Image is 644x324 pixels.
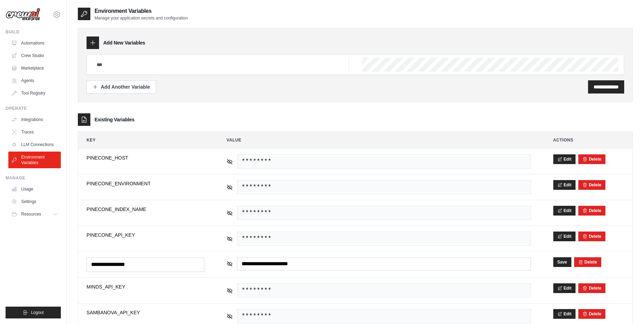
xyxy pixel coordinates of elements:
[8,152,61,168] a: Environment Variables
[582,208,601,213] button: Delete
[545,132,633,148] th: Actions
[8,127,61,138] a: Traces
[8,88,61,99] a: Tool Registry
[553,180,576,190] button: Edit
[21,211,41,217] span: Resources
[95,116,134,123] h3: Existing Variables
[87,283,204,290] span: MINDS_API_KEY
[87,206,204,213] span: PINECONE_INDEX_NAME
[8,38,61,49] a: Automations
[218,132,539,148] th: Value
[553,154,576,164] button: Edit
[582,311,601,317] button: Delete
[8,75,61,86] a: Agents
[103,39,145,46] h3: Add New Variables
[87,154,204,161] span: PINECONE_HOST
[582,285,601,291] button: Delete
[8,209,61,220] button: Resources
[92,83,150,90] div: Add Another Variable
[95,7,188,15] h2: Environment Variables
[6,106,61,111] div: Operate
[582,156,601,162] button: Delete
[582,182,601,188] button: Delete
[87,180,204,187] span: PINECONE_ENVIRONMENT
[578,259,597,265] button: Delete
[553,206,576,216] button: Edit
[8,184,61,195] a: Usage
[6,29,61,35] div: Build
[87,309,204,316] span: SAMBANOVA_API_KEY
[78,132,213,148] th: Key
[87,232,204,238] span: PINECONE_API_KEY
[8,114,61,125] a: Integrations
[6,175,61,181] div: Manage
[553,257,571,267] button: Save
[95,15,188,21] p: Manage your application secrets and configuration
[582,234,601,239] button: Delete
[8,50,61,61] a: Crew Studio
[87,80,156,94] button: Add Another Variable
[553,309,576,319] button: Edit
[31,310,44,315] span: Logout
[6,8,40,21] img: Logo
[553,283,576,293] button: Edit
[553,232,576,241] button: Edit
[8,63,61,74] a: Marketplace
[8,196,61,207] a: Settings
[8,139,61,150] a: LLM Connections
[6,307,61,318] button: Logout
